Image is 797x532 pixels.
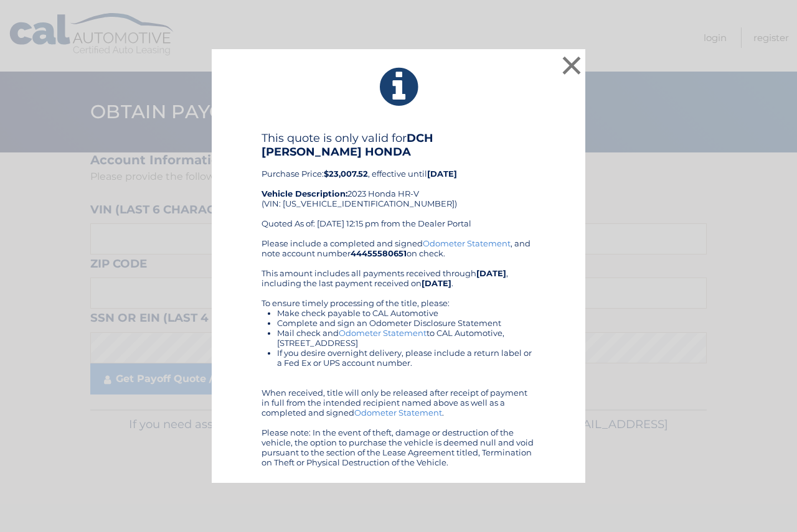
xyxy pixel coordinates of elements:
[262,131,535,159] h4: This quote is only valid for
[351,248,407,258] b: 44455580651
[262,131,433,159] b: DCH [PERSON_NAME] HONDA
[422,278,451,288] b: [DATE]
[339,328,427,338] a: Odometer Statement
[423,238,511,248] a: Odometer Statement
[277,308,535,318] li: Make check payable to CAL Automotive
[427,169,457,179] b: [DATE]
[262,131,535,238] div: Purchase Price: , effective until 2023 Honda HR-V (VIN: [US_VEHICLE_IDENTIFICATION_NUMBER]) Quote...
[262,238,535,467] div: Please include a completed and signed , and note account number on check. This amount includes al...
[262,189,347,198] strong: Vehicle Description:
[476,268,506,278] b: [DATE]
[277,318,535,328] li: Complete and sign an Odometer Disclosure Statement
[277,328,535,348] li: Mail check and to CAL Automotive, [STREET_ADDRESS]
[559,53,584,78] button: ×
[277,348,535,368] li: If you desire overnight delivery, please include a return label or a Fed Ex or UPS account number.
[354,408,442,418] a: Odometer Statement
[324,169,368,179] b: $23,007.52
